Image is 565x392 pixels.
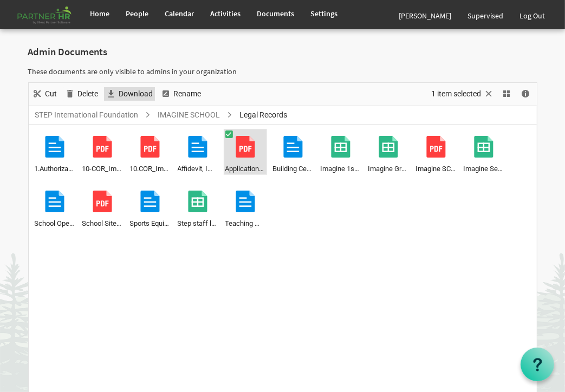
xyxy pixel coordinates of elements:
[257,9,295,18] span: Documents
[90,9,110,18] span: Home
[273,163,313,174] span: Building Certification Draft_Sep2024.docx
[464,163,504,174] span: Imagine Second Floor Plan.xlsx
[211,9,241,18] span: Activities
[225,163,265,174] span: Application for COR 2023-27.pdf
[178,218,218,229] span: Step staff list with designation.xlsx
[173,87,203,101] span: Rename
[238,108,290,122] span: Legal Records
[33,108,141,122] a: STEP International Foundation
[128,184,172,230] li: Sports Equipment_Imagine School_2024.docx
[33,129,76,175] li: 1.Authorization_Smitha_Sep2024.docx
[130,163,170,174] span: 10.COR_Imagine_2022-2027.pdf
[104,87,155,101] button: Download
[414,129,458,175] li: Imagine SChool COR(2022-27).pdf
[130,218,170,229] span: Sports Equipment_Imagine School_2024.docx
[82,163,122,174] span: 10-COR_Imagine_2017-2022.PDF
[517,83,535,106] div: Details
[102,83,157,106] div: Download
[35,218,75,229] span: School Opening Notice_2024.docx
[81,184,124,230] li: School Site Sketch_2024.pdf
[156,108,223,122] a: IMAGINE SCHOOL
[225,218,265,229] span: Teaching Materials_Imagine School_2024.docx
[165,9,194,18] span: Calendar
[462,129,505,175] li: Imagine Second Floor Plan.xlsx
[512,2,554,29] a: Log Out
[416,163,456,174] span: Imagine SChool COR(2022-27).pdf
[29,83,61,106] div: Cut
[224,129,267,175] li: Application for COR 2023-27.pdf
[28,47,537,58] h2: Admin Documents
[500,87,513,101] button: View dropdownbutton
[157,83,205,106] div: Rename
[178,163,218,174] span: Affidevit, Imagine school Board office bearer.docx
[368,163,408,174] span: Imagine Ground Floor.xlsx
[518,87,533,101] button: Details
[81,129,124,175] li: 10-COR_Imagine_2017-2022.PDF
[460,2,512,29] a: Supervised
[128,129,172,175] li: 10.COR_Imagine_2022-2027.pdf
[428,83,498,106] div: Clear selection
[176,184,219,230] li: Step staff list with designation.xlsx
[321,163,361,174] span: Imagine 1st Floor Sketch.xlsx
[224,184,267,230] li: Teaching Materials_Imagine School_2024.docx
[391,2,460,29] a: [PERSON_NAME]
[176,129,219,175] li: Affidevit, Imagine school Board office bearer.docx
[498,83,517,106] div: View
[311,9,338,18] span: Settings
[431,87,483,101] span: 1 item selected
[28,66,537,77] p: These documents are only visible to admins in your organization
[44,87,59,101] span: Cut
[35,163,75,174] span: 1.Authorization_Smitha_Sep2024.docx
[118,87,154,101] span: Download
[468,11,504,21] span: Supervised
[77,87,100,101] span: Delete
[126,9,149,18] span: People
[271,129,315,175] li: Building Certification Draft_Sep2024.docx
[430,87,496,101] button: Selection
[63,87,100,101] button: Delete
[33,184,76,230] li: School Opening Notice_2024.docx
[159,87,203,101] button: Rename
[61,83,102,106] div: Delete
[82,218,122,229] span: School Site Sketch_2024.pdf
[30,87,59,101] button: Cut
[319,129,362,175] li: Imagine 1st Floor Sketch.xlsx
[367,129,410,175] li: Imagine Ground Floor.xlsx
